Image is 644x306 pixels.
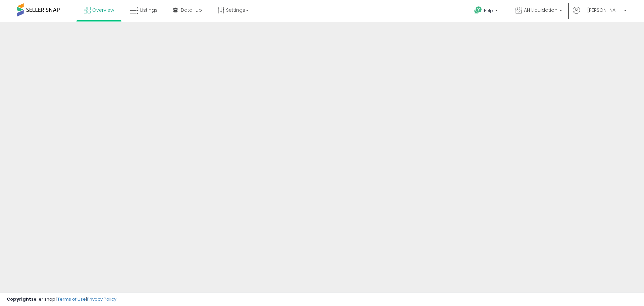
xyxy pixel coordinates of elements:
[7,296,116,303] div: seller snap | |
[87,296,116,302] a: Privacy Policy
[524,7,557,13] span: AN Liquidation
[582,7,622,13] span: Hi [PERSON_NAME]
[484,8,493,13] span: Help
[181,7,202,13] span: DataHub
[573,7,627,22] a: Hi [PERSON_NAME]
[469,1,504,22] a: Help
[7,296,31,302] strong: Copyright
[57,296,86,302] a: Terms of Use
[140,7,158,13] span: Listings
[474,6,482,14] i: Get Help
[92,7,114,13] span: Overview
